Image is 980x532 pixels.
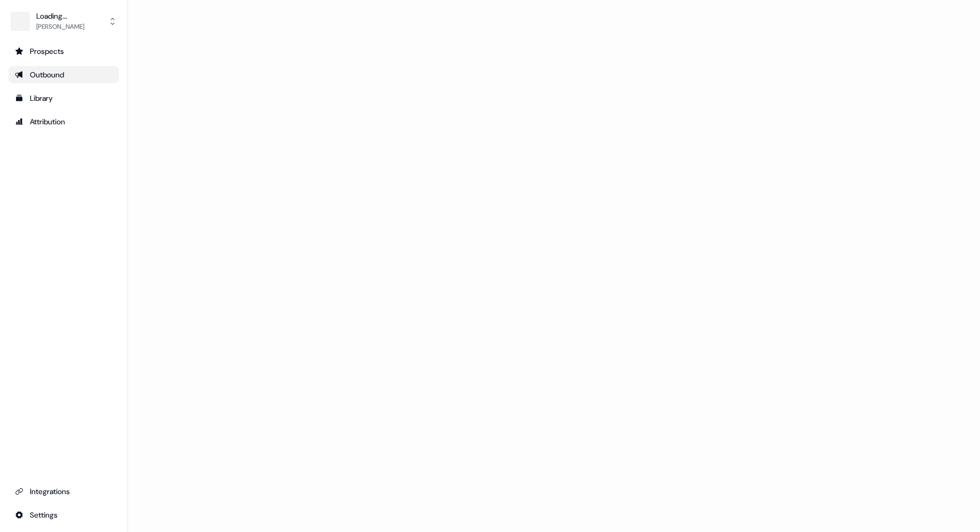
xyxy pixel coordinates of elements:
div: Outbound [15,69,113,80]
div: Library [15,93,113,104]
button: Loading...[PERSON_NAME] [9,9,119,34]
div: Loading... [36,11,84,21]
div: [PERSON_NAME] [36,21,84,32]
a: Go to attribution [9,113,119,130]
a: Go to integrations [9,506,119,523]
a: Go to integrations [9,483,119,500]
a: Go to templates [9,90,119,107]
div: Prospects [15,46,113,57]
a: Go to outbound experience [9,66,119,83]
div: Settings [15,510,113,520]
a: Go to prospects [9,43,119,60]
div: Attribution [15,116,113,127]
div: Integrations [15,486,113,497]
